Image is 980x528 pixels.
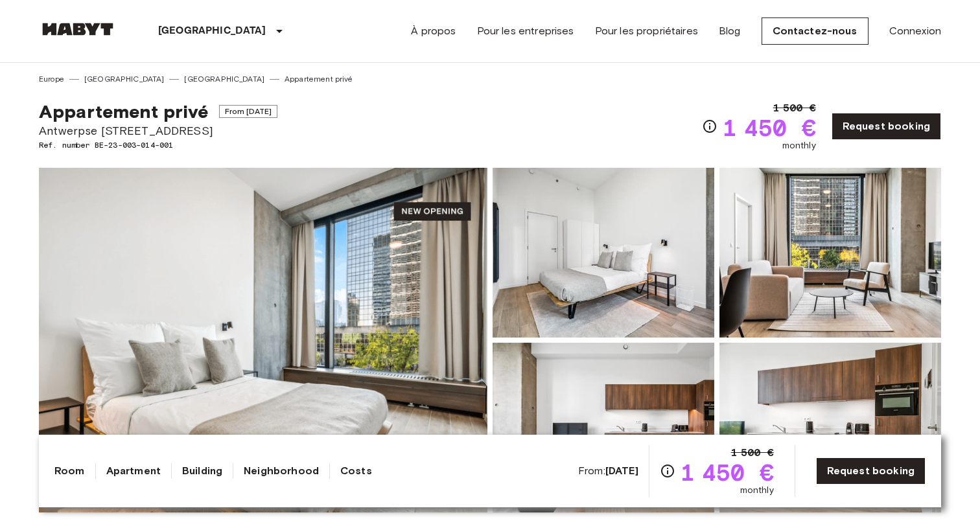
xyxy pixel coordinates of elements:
img: Picture of unit BE-23-003-014-001 [493,343,714,512]
a: Appartement privé [285,73,353,85]
a: Pour les entreprises [477,23,574,39]
span: 1 450 € [723,116,816,139]
span: Ref. number BE-23-003-014-001 [39,139,277,151]
span: 1 500 € [731,445,774,461]
b: [DATE] [605,465,638,477]
a: Costs [340,463,372,479]
img: Marketing picture of unit BE-23-003-014-001 [39,168,487,512]
svg: Check cost overview for full price breakdown. Please note that discounts apply to new joiners onl... [660,463,675,479]
a: [GEOGRAPHIC_DATA] [84,73,165,85]
svg: Check cost overview for full price breakdown. Please note that discounts apply to new joiners onl... [702,119,717,134]
a: Pour les propriétaires [595,23,698,39]
a: Blog [719,23,741,39]
img: Picture of unit BE-23-003-014-001 [719,343,941,512]
a: Apartment [106,463,161,479]
span: From: [578,464,638,478]
span: monthly [782,139,816,152]
span: 1 450 € [681,461,774,484]
a: Building [182,463,222,479]
a: Connexion [889,23,941,39]
a: Room [54,463,85,479]
a: Neighborhood [244,463,319,479]
img: Picture of unit BE-23-003-014-001 [493,168,714,338]
span: Antwerpse [STREET_ADDRESS] [39,122,277,139]
span: From [DATE] [219,105,278,118]
img: Habyt [39,23,117,36]
span: Appartement privé [39,100,209,122]
a: À propos [411,23,456,39]
img: Picture of unit BE-23-003-014-001 [719,168,941,338]
a: [GEOGRAPHIC_DATA] [184,73,264,85]
a: Request booking [832,113,941,140]
span: monthly [740,484,774,497]
a: Europe [39,73,64,85]
a: Request booking [816,457,926,485]
span: 1 500 € [773,100,816,116]
a: Contactez-nous [762,17,869,45]
p: [GEOGRAPHIC_DATA] [158,23,266,39]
